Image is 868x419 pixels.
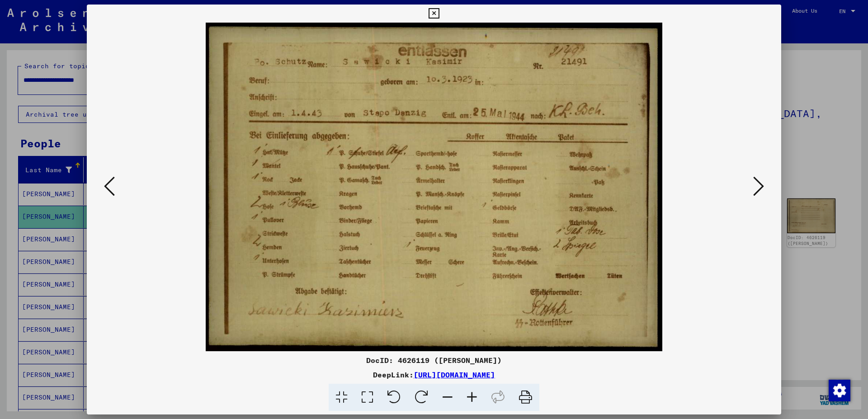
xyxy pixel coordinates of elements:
[828,379,850,401] div: Change consent
[414,370,495,379] a: [URL][DOMAIN_NAME]
[829,380,850,401] img: Change consent
[87,355,781,366] div: DocID: 4626119 ([PERSON_NAME])
[118,23,750,351] img: 001.jpg
[87,369,781,380] div: DeepLink:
